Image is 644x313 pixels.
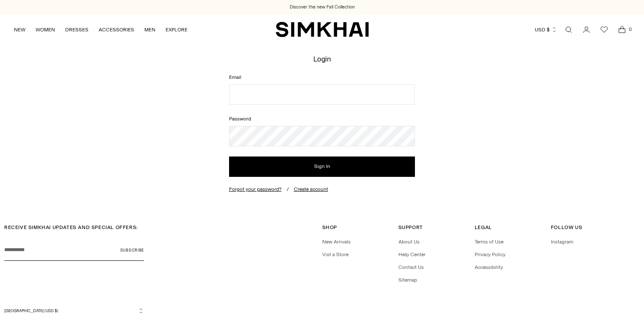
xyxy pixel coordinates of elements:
[614,21,630,38] a: Open cart modal
[322,252,348,257] a: Vist a Store
[535,20,557,39] button: USD $
[398,277,417,283] a: Sitemap
[290,4,355,11] a: Discover the new Fall Collection
[626,25,634,33] span: 0
[578,21,595,38] a: Go to the account page
[475,224,492,230] span: Legal
[99,20,134,39] a: ACCESSORIES
[120,240,144,261] button: Subscribe
[475,239,503,245] a: Terms of Use
[144,20,155,39] a: MEN
[322,239,351,245] a: New Arrivals
[229,115,415,123] label: Password
[36,20,55,39] a: WOMEN
[398,239,420,245] a: About Us
[229,186,282,192] button: Forgot your password?
[475,264,503,270] a: Accessibility
[229,156,415,177] button: Sign In
[229,73,415,81] label: Email
[398,252,426,257] a: Help Center
[560,21,577,38] a: Open search modal
[65,20,88,39] a: DRESSES
[166,20,188,39] a: EXPLORE
[398,264,424,270] a: Contact Us
[551,224,582,230] span: Follow Us
[596,21,613,38] a: Wishlist
[294,186,328,192] a: Create account
[313,55,331,63] h1: Login
[4,224,138,230] span: RECEIVE SIMKHAI UPDATES AND SPECIAL OFFERS:
[276,21,369,38] a: SIMKHAI
[398,224,423,230] span: Support
[551,239,573,245] a: Instagram
[475,252,506,257] a: Privacy Policy
[322,224,337,230] span: Shop
[14,20,25,39] a: NEW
